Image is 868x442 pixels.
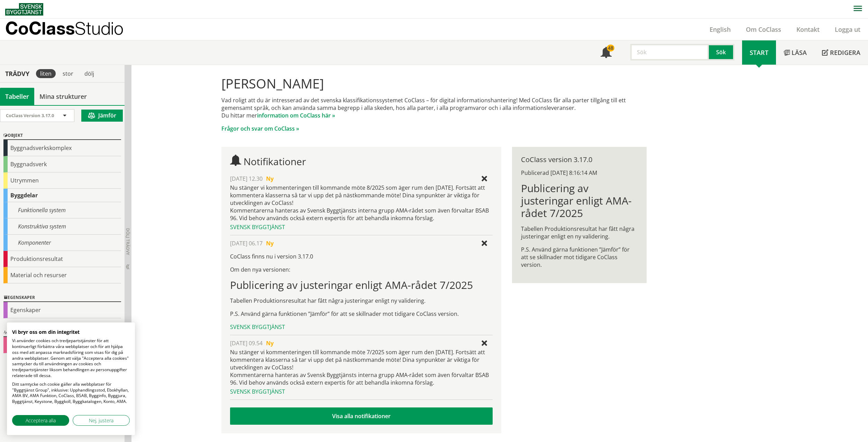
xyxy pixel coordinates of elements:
p: Vad roligt att du är intresserad av det svenska klassifikationssystemet CoClass – för digital inf... [221,96,647,119]
a: Visa alla notifikationer [230,407,493,425]
p: CoClass [5,24,124,32]
button: Jämför [81,110,123,122]
span: Läsa [792,48,807,57]
h1: Publicering av justeringar enligt AMA-rådet 7/2025 [521,182,638,219]
a: Start [742,40,776,65]
div: Egenskaper [3,302,121,318]
a: CoClassStudio [5,19,138,40]
p: Ditt samtycke och cookie gäller alla webbplatser för "Byggtjänst Group", inklusive: Upphandlingss... [12,382,130,405]
div: Egenskaper [3,294,121,302]
div: Svensk Byggtjänst [230,388,493,395]
div: CoClass version 3.17.0 [521,156,638,163]
div: Byggnadsverkskomplex [3,140,121,156]
div: Funktionella system [3,202,121,218]
a: Mina strukturer [34,88,92,105]
span: [DATE] 09.54 [230,339,263,347]
input: Sök [630,44,709,60]
button: Sök [709,44,734,60]
span: [DATE] 06.17 [230,239,263,247]
span: Start [750,48,768,57]
a: English [702,25,738,34]
div: Byggdelar [3,189,121,202]
img: Svensk Byggtjänst [5,3,43,16]
span: Redigera [830,48,860,57]
p: Tabellen Produktionsresultat har fått några justeringar enligt ny validering. [230,297,493,304]
span: Notifikationer [601,48,612,59]
span: Dölj trädvy [125,228,131,255]
p: CoClass finns nu i version 3.17.0 [230,253,493,260]
div: Svensk Byggtjänst [230,223,493,231]
p: P.S. Använd gärna funktionen ”Jämför” för att se skillnader mot tidigare CoClass version. [521,246,638,269]
div: Svensk Byggtjänst [230,323,493,331]
div: Aktiviteter [3,329,121,337]
p: P.S. Använd gärna funktionen ”Jämför” för att se skillnader mot tidigare CoClass version. [230,310,493,318]
p: Tabellen Produktionsresultat har fått några justeringar enligt en ny validering. [521,225,638,240]
div: 48 [607,45,614,51]
div: Aktiviteter [3,337,121,353]
span: Notifikationer [244,155,306,168]
h1: [PERSON_NAME] [221,76,647,91]
a: Frågor och svar om CoClass » [221,125,299,132]
a: Läsa [776,40,814,65]
button: Justera cookie preferenser [73,415,130,426]
span: Acceptera alla [26,417,56,424]
div: Nu stänger vi kommenteringen till kommande möte 7/2025 som äger rum den [DATE]. Fortsätt att komm... [230,348,493,386]
div: Material och resurser [3,267,121,283]
span: Ny [266,339,274,347]
div: stor [58,69,77,78]
div: Konstruktiva system [3,218,121,235]
p: Om den nya versionen: [230,266,493,273]
div: Nu stänger vi kommenteringen till kommande möte 8/2025 som äger rum den [DATE]. Fortsätt att komm... [230,184,493,222]
a: Kontakt [789,25,827,34]
a: Redigera [814,40,868,65]
div: Trädvy [1,70,33,77]
a: 48 [593,40,619,65]
p: Vi använder cookies och tredjepartstjänster för att kontinuerligt förbättra våra webbplatser och ... [12,338,130,379]
a: information om CoClass här » [257,112,335,119]
button: Acceptera alla cookies [12,415,69,426]
span: Ny [266,239,274,247]
div: Utrymmen [3,172,121,189]
div: liten [36,69,56,78]
div: dölj [80,69,98,78]
div: Publicerad [DATE] 8:16:14 AM [521,169,638,177]
a: Om CoClass [738,25,789,34]
a: Logga ut [827,25,868,34]
div: Objekt [3,132,121,140]
div: Komponenter [3,235,121,251]
div: Produktionsresultat [3,251,121,267]
span: CoClass Version 3.17.0 [6,112,54,119]
span: Nej, justera [89,417,113,424]
span: Ny [266,175,274,182]
span: [DATE] 12.30 [230,175,263,182]
h1: Publicering av justeringar enligt AMA-rådet 7/2025 [230,279,493,291]
div: Byggnadsverk [3,156,121,172]
span: Studio [75,18,124,38]
h2: Vi bryr oss om din integritet [12,329,130,335]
